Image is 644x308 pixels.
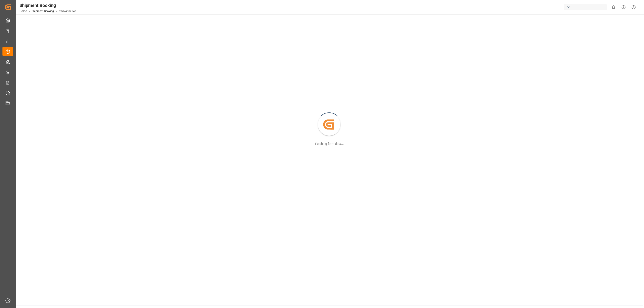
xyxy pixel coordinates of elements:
[19,2,76,9] div: Shipment Booking
[19,10,27,13] a: Home
[315,141,344,146] div: Fetching form data...
[32,10,54,13] a: Shipment Booking
[619,2,629,12] button: Help Center
[608,2,619,12] button: show 0 new notifications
